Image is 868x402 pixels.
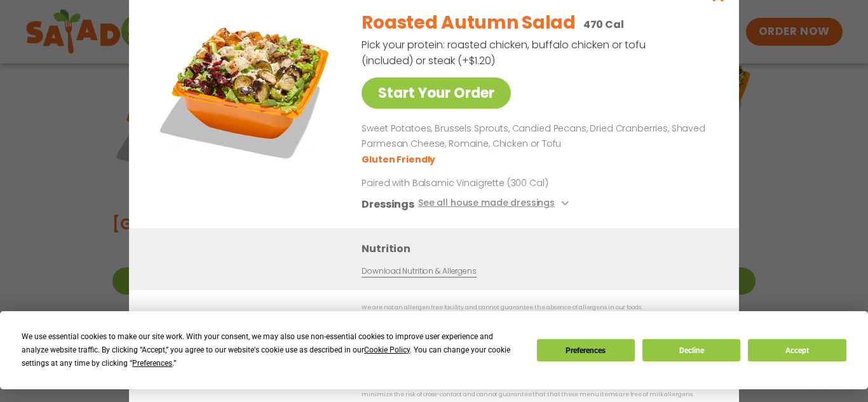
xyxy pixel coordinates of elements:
h2: Roasted Autumn Salad [362,10,575,36]
p: Pick your protein: roasted chicken, buffalo chicken or tofu (included) or steak (+$1.20) [362,37,648,69]
a: Start Your Order [362,77,511,109]
div: We use essential cookies to make our site work. With your consent, we may also use non-essential ... [22,330,521,370]
span: Cookie Policy [364,345,410,354]
button: Decline [642,339,740,361]
p: Paired with Balsamic Vinaigrette (300 Cal) [362,177,597,190]
button: Accept [748,339,846,361]
p: Sweet Potatoes, Brussels Sprouts, Candied Pecans, Dried Cranberries, Shaved Parmesan Cheese, Roma... [362,121,709,152]
p: While our menu includes foods that are made without dairy, our restaurants are not dairy free. We... [362,380,714,400]
span: Preferences [132,359,172,368]
li: Gluten Friendly [362,153,437,166]
h3: Dressings [362,196,414,212]
button: See all house made dressings [418,196,573,212]
button: Preferences [537,339,635,361]
p: We are not an allergen free facility and cannot guarantee the absence of allergens in our foods. [362,303,714,312]
p: 470 Cal [583,17,624,32]
a: Download Nutrition & Allergens [362,265,476,278]
h3: Nutrition [362,241,720,257]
